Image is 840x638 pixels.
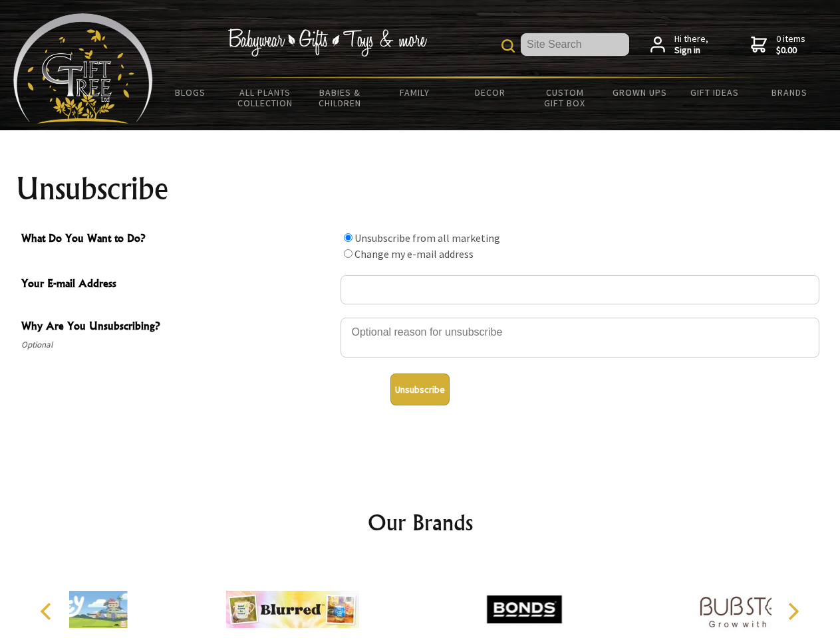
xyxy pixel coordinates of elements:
[27,506,814,538] h2: Our Brands
[677,78,752,106] a: Gift Ideas
[21,275,334,294] span: Your E-mail Address
[751,33,805,56] a: 0 items$0.00
[501,39,515,53] img: product search
[776,33,805,56] span: 0 items
[21,230,334,249] span: What Do You Want to Do?
[341,318,819,358] textarea: Why Are You Unsubscribing?
[21,318,334,337] span: Why Are You Unsubscribing?
[390,373,450,405] button: Unsubscribe
[354,247,474,261] label: Change my e-mail address
[674,45,708,56] strong: Sign in
[527,78,603,117] a: Custom Gift Box
[602,78,677,106] a: Grown Ups
[344,233,352,242] input: What Do You Want to Do?
[378,78,453,106] a: Family
[228,78,303,117] a: All Plants Collection
[21,337,334,353] span: Optional
[33,597,63,626] button: Previous
[153,78,228,106] a: BLOGS
[354,231,500,245] label: Unsubscribe from all marketing
[227,29,427,56] img: Babywear - Gifts - Toys & more
[303,78,378,117] a: Babies & Children
[521,33,629,56] input: Site Search
[778,597,807,626] button: Next
[752,78,827,106] a: Brands
[344,249,352,258] input: What Do You Want to Do?
[13,13,153,124] img: Babyware - Gifts - Toys and more...
[650,33,708,56] a: Hi there,Sign in
[776,45,805,56] strong: $0.00
[452,78,527,106] a: Decor
[16,173,825,205] h1: Unsubscribe
[674,33,708,56] span: Hi there,
[341,275,819,304] input: Your E-mail Address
